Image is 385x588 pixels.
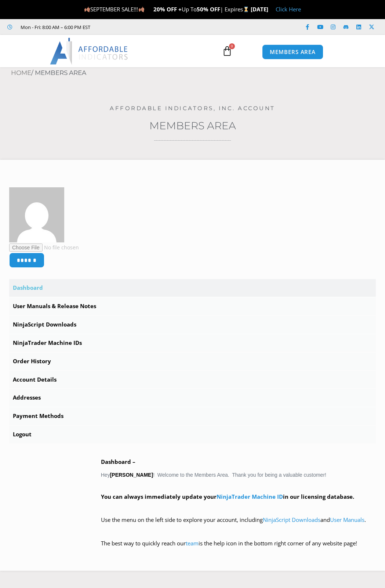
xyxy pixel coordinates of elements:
p: The best way to quickly reach our is the help icon in the bottom right corner of any website page! [101,538,376,559]
span: 0 [229,43,235,49]
strong: [DATE] [251,6,268,13]
a: User Manuals [330,516,364,523]
a: Dashboard [9,279,376,297]
span: SEPTEMBER SALE!!! Up To | Expires [84,6,250,13]
a: Order History [9,353,376,370]
a: NinjaScript Downloads [9,316,376,333]
a: MEMBERS AREA [262,44,323,59]
strong: You can always immediately update your in our licensing database. [101,493,354,500]
a: Addresses [9,389,376,407]
img: 🍂 [139,7,144,12]
a: team [186,540,199,547]
a: NinjaTrader Machine IDs [9,334,376,352]
strong: [PERSON_NAME] [110,472,153,478]
a: NinjaTrader Machine ID [217,493,283,500]
a: NinjaScript Downloads [263,516,320,523]
b: Dashboard – [101,458,135,465]
a: Logout [9,426,376,443]
a: Home [11,69,31,76]
img: e2a7a2fa313868b7b39c3c4a9fdf1b774fcc38d1b0a5887579c52c411fde2bd9 [9,187,64,242]
a: User Manuals & Release Notes [9,297,376,315]
img: LogoAI | Affordable Indicators – NinjaTrader [50,38,129,64]
a: Affordable Indicators, Inc. Account [110,105,275,112]
nav: Account pages [9,279,376,443]
a: Account Details [9,371,376,389]
div: Hey ! Welcome to the Members Area. Thank you for being a valuable customer! [101,457,376,559]
nav: Breadcrumb [11,67,385,79]
img: 🍂 [84,7,90,12]
strong: 50% OFF [197,6,220,13]
span: Mon - Fri: 8:00 AM – 6:00 PM EST [19,23,90,32]
img: ⌛ [243,7,249,12]
span: MEMBERS AREA [270,49,316,55]
a: Payment Methods [9,407,376,425]
iframe: Customer reviews powered by Trustpilot [96,24,206,31]
a: Members Area [149,119,236,132]
a: 0 [211,40,243,62]
a: Click Here [276,6,301,13]
strong: 20% OFF + [153,6,182,13]
p: Use the menu on the left side to explore your account, including and . [101,515,376,535]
